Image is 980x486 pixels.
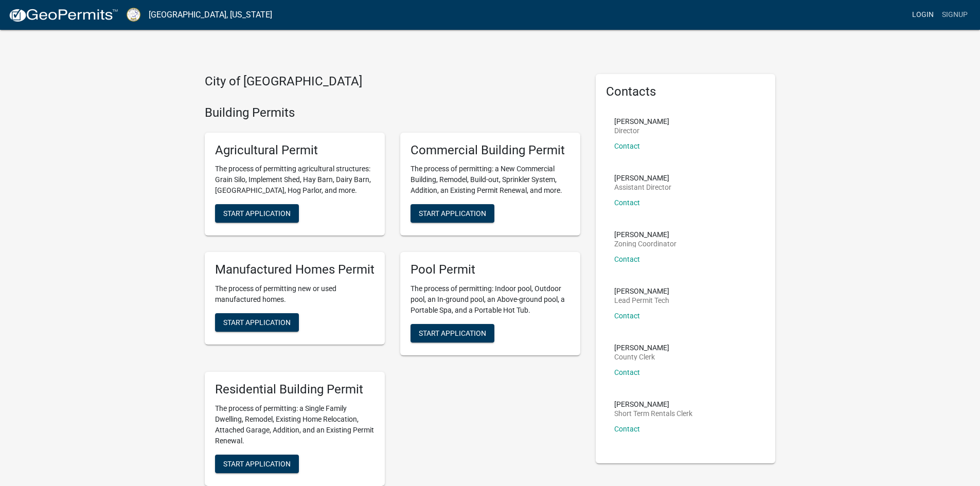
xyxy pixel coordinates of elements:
[614,255,640,263] a: Contact
[419,329,486,337] span: Start Application
[127,8,140,22] img: Putnam County, Georgia
[614,184,671,191] p: Assistant Director
[614,312,640,320] a: Contact
[149,6,272,24] a: [GEOGRAPHIC_DATA], [US_STATE]
[938,5,972,25] a: Signup
[606,84,765,99] h5: Contacts
[205,74,580,89] h4: City of [GEOGRAPHIC_DATA]
[411,143,570,158] h5: Commercial Building Permit
[215,403,375,446] p: The process of permitting: a Single Family Dwelling, Remodel, Existing Home Relocation, Attached ...
[411,204,494,223] button: Start Application
[614,231,676,238] p: [PERSON_NAME]
[215,313,299,332] button: Start Application
[614,353,669,361] p: County Clerk
[223,318,291,327] span: Start Application
[411,262,570,277] h5: Pool Permit
[419,209,486,218] span: Start Application
[205,105,580,120] h4: Building Permits
[614,199,640,207] a: Contact
[215,262,375,277] h5: Manufactured Homes Permit
[411,324,494,343] button: Start Application
[614,287,669,295] p: [PERSON_NAME]
[215,283,375,305] p: The process of permitting new or used manufactured homes.
[614,174,671,182] p: [PERSON_NAME]
[411,283,570,316] p: The process of permitting: Indoor pool, Outdoor pool, an In-ground pool, an Above-ground pool, a ...
[614,410,692,417] p: Short Term Rentals Clerk
[215,143,375,158] h5: Agricultural Permit
[614,401,692,408] p: [PERSON_NAME]
[614,142,640,150] a: Contact
[614,127,669,134] p: Director
[908,5,938,25] a: Login
[215,204,299,223] button: Start Application
[215,382,375,397] h5: Residential Building Permit
[223,209,291,218] span: Start Application
[614,368,640,376] a: Contact
[614,344,669,351] p: [PERSON_NAME]
[411,164,570,196] p: The process of permitting: a New Commercial Building, Remodel, Build-out, Sprinkler System, Addit...
[215,455,299,473] button: Start Application
[223,459,291,467] span: Start Application
[614,297,669,304] p: Lead Permit Tech
[614,425,640,433] a: Contact
[215,164,375,196] p: The process of permitting agricultural structures: Grain Silo, Implement Shed, Hay Barn, Dairy Ba...
[614,240,676,247] p: Zoning Coordinator
[614,118,669,125] p: [PERSON_NAME]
